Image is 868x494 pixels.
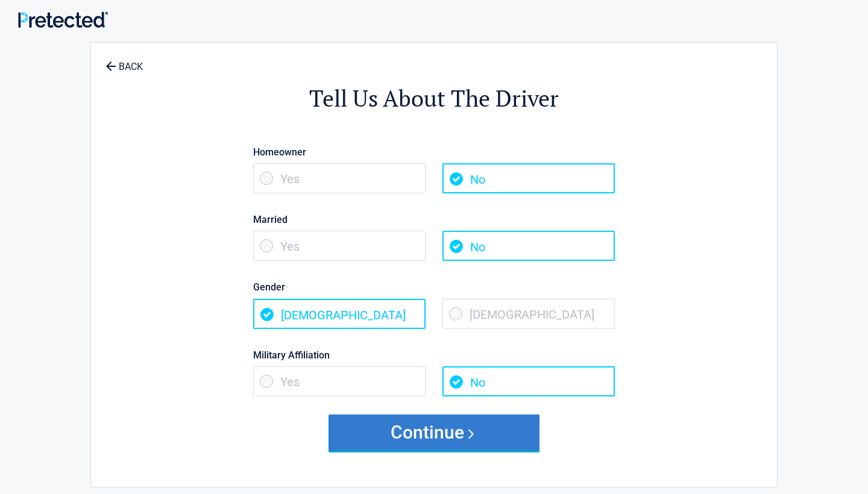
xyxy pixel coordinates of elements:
span: Yes [253,231,426,261]
span: [DEMOGRAPHIC_DATA] [442,299,615,329]
span: No [442,163,615,193]
span: Yes [253,163,426,193]
span: No [442,231,615,261]
img: Main Logo [18,11,108,28]
span: Yes [253,366,426,396]
span: No [442,366,615,396]
a: BACK [103,51,145,72]
label: Gender [253,279,615,295]
label: Military Affiliation [253,347,615,363]
label: Homeowner [253,144,615,160]
label: Married [253,211,615,228]
h2: Tell Us About The Driver [157,83,711,114]
span: [DEMOGRAPHIC_DATA] [253,299,426,329]
button: Continue [329,414,539,451]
